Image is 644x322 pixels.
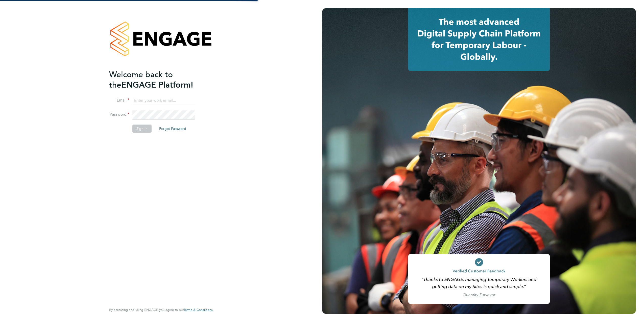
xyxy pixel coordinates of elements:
button: Forgot Password [155,125,190,133]
h2: ENGAGE Platform! [109,69,208,90]
span: By accessing and using ENGAGE you agree to our [109,308,213,312]
label: Password [109,112,129,117]
span: Welcome back to the [109,70,173,90]
button: Sign In [132,125,152,133]
a: Terms & Conditions [184,308,213,312]
input: Enter your work email... [132,96,195,105]
label: Email [109,98,129,103]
